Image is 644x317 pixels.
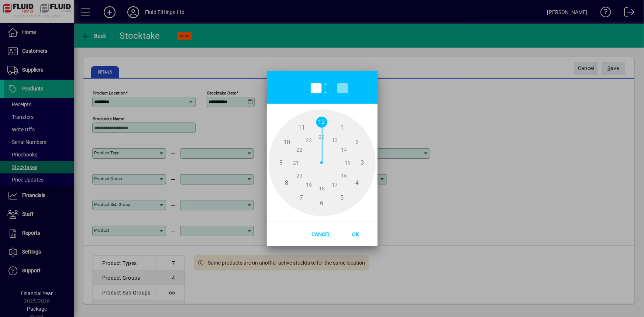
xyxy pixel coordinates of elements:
span: 9 [276,157,287,168]
span: 13 [329,135,340,146]
span: : [324,76,328,98]
span: 17 [329,180,340,191]
span: 12 [316,117,327,128]
span: 4 [351,178,362,189]
span: 19 [303,180,314,191]
span: 16 [338,170,349,181]
span: 8 [281,178,292,189]
button: Cancel [304,227,340,241]
span: 10 [281,137,292,148]
span: 7 [296,192,307,203]
span: 18 [316,183,327,194]
span: 21 [290,157,302,168]
span: 00 [316,131,327,142]
span: 1 [337,122,348,133]
span: Ok [346,231,365,237]
button: Ok [340,227,372,241]
span: 14 [338,144,349,155]
span: 6 [316,198,327,209]
span: 2 [351,137,362,148]
span: 22 [294,144,305,155]
span: 5 [337,192,348,203]
span: 11 [296,122,307,133]
span: 15 [342,157,353,168]
span: Cancel [306,231,337,237]
span: 3 [357,157,368,168]
span: 20 [294,170,305,181]
span: 23 [303,135,314,146]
